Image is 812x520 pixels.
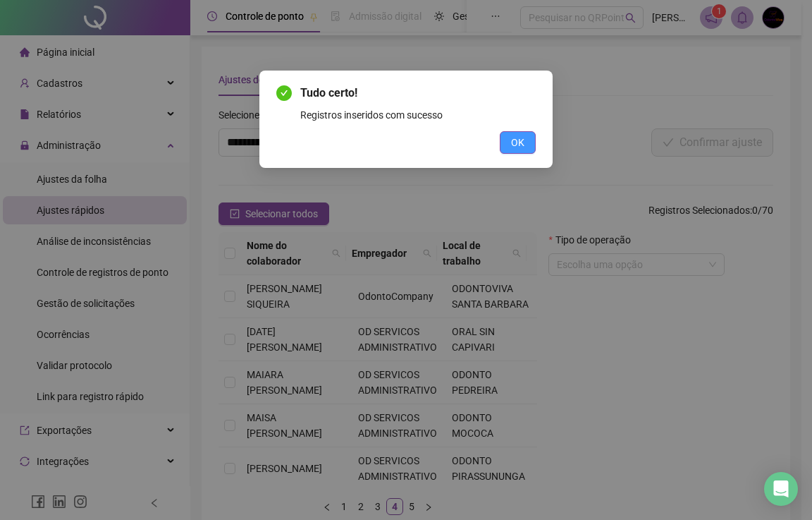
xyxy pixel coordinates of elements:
div: Registros inseridos com sucesso [300,107,536,123]
button: OK [500,131,536,154]
div: Open Intercom Messenger [764,472,798,506]
span: check-circle [276,85,292,101]
span: OK [511,135,524,150]
span: Tudo certo! [300,85,536,102]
